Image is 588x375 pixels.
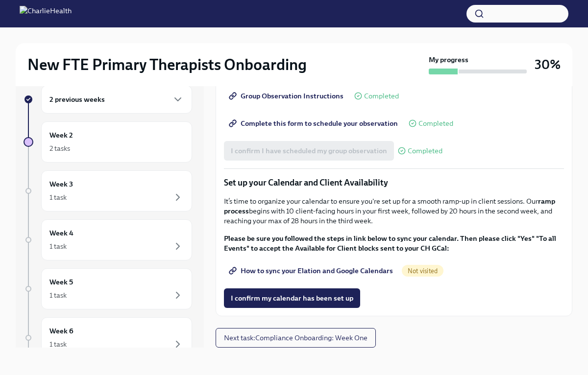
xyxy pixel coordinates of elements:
[49,290,67,300] div: 1 task
[24,317,192,358] a: Week 61 task
[408,147,442,155] span: Completed
[49,143,70,153] div: 2 tasks
[49,326,73,336] h6: Week 6
[49,277,73,287] h6: Week 5
[402,267,443,275] span: Not visited
[429,55,468,65] strong: My progress
[20,6,72,22] img: CharlieHealth
[49,228,73,238] h6: Week 4
[224,288,360,308] button: I confirm my calendar has been set up
[535,56,561,73] h3: 30%
[224,261,400,281] a: How to sync your Elation and Google Calendars
[224,177,564,188] p: Set up your Calendar and Client Availability
[231,118,398,128] span: Complete this form to schedule your observation
[216,328,376,348] button: Next task:Compliance Onboarding: Week One
[24,268,192,309] a: Week 51 task
[24,121,192,163] a: Week 22 tasks
[41,85,192,114] div: 2 previous weeks
[364,93,399,100] span: Completed
[24,170,192,211] a: Week 31 task
[418,120,453,127] span: Completed
[224,114,405,133] a: Complete this form to schedule your observation
[231,293,353,303] span: I confirm my calendar has been set up
[49,192,67,202] div: 1 task
[224,234,556,253] strong: Please be sure you followed the steps in link below to sync your calendar. Then please click "Yes...
[49,339,67,349] div: 1 task
[49,130,73,141] h6: Week 2
[224,333,367,343] span: Next task : Compliance Onboarding: Week One
[27,55,307,74] h2: New FTE Primary Therapists Onboarding
[49,241,67,251] div: 1 task
[231,91,343,101] span: Group Observation Instructions
[231,266,393,276] span: How to sync your Elation and Google Calendars
[224,86,350,106] a: Group Observation Instructions
[49,179,73,189] h6: Week 3
[49,94,105,105] h6: 2 previous weeks
[24,219,192,260] a: Week 41 task
[224,196,564,226] p: It’s time to organize your calendar to ensure you're set up for a smooth ramp-up in client sessio...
